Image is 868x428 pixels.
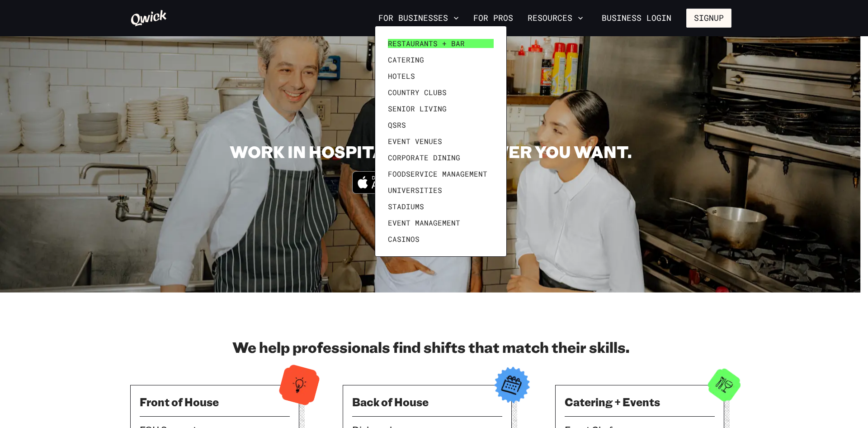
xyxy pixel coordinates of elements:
[388,39,465,48] span: Restaurants + Bar
[388,218,460,227] span: Event Management
[388,55,424,64] span: Catering
[388,137,442,146] span: Event Venues
[388,88,447,97] span: Country Clubs
[388,104,447,113] span: Senior Living
[388,235,420,244] span: Casinos
[388,153,460,162] span: Corporate Dining
[388,202,424,211] span: Stadiums
[388,120,406,130] span: QSRs
[388,169,487,178] span: Foodservice Management
[388,72,415,81] span: Hotels
[388,186,442,195] span: Universities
